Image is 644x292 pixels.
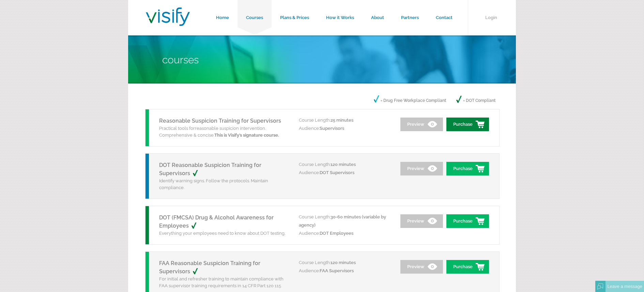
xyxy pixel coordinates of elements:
a: Purchase [446,214,489,228]
a: FAA Reasonable Suspicion Training for Supervisors [159,260,260,275]
a: Preview [400,214,443,228]
a: Preview [400,260,443,274]
p: Audience: [299,124,391,133]
p: Everything your employees need to know about DOT testing. [159,230,289,237]
p: Identify warning signs. Follow the protocols. Maintain compliance. [159,178,289,191]
img: Offline [597,283,603,290]
a: Purchase [446,260,489,274]
p: Audience: [299,267,391,275]
span: For initial and refresher training to maintain compliance with FAA supervisor training requiremen... [159,276,283,288]
p: = Drug Free Workplace Compliant [374,95,446,106]
p: Audience: [299,229,391,237]
a: Visify Training [146,18,190,28]
a: Purchase [446,162,489,175]
p: Course Length: [299,116,391,124]
span: DOT Employees [320,231,353,236]
a: DOT (FMCSA) Drug & Alcohol Awareness for Employees [159,214,274,229]
p: Audience: [299,169,391,177]
p: Practical tools for [159,125,289,139]
a: Preview [400,118,443,131]
a: DOT Reasonable Suspicion Training for Supervisors [159,162,261,176]
a: Preview [400,162,443,175]
p: Course Length: [299,160,391,169]
span: 25 minutes [331,118,353,123]
a: Reasonable Suspicion Training for Supervisors [159,118,281,124]
span: 30-60 minutes (variable by agency) [299,214,386,228]
p: = DOT Compliant [456,95,495,106]
div: Leave a message [605,281,644,292]
span: reasonable suspicion intervention. Comprehensive & concise. [159,126,279,138]
span: FAA Supervisors [320,268,354,273]
span: Courses [162,54,199,66]
span: 120 minutes [331,162,356,167]
strong: This is Visify’s signature course. [214,133,279,138]
span: 120 minutes [331,260,356,265]
span: Supervisors [320,126,344,131]
p: Course Length: [299,213,391,229]
span: DOT Supervisors [320,170,354,175]
img: Visify Training [146,7,190,26]
a: Purchase [446,118,489,131]
p: Course Length: [299,259,391,267]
